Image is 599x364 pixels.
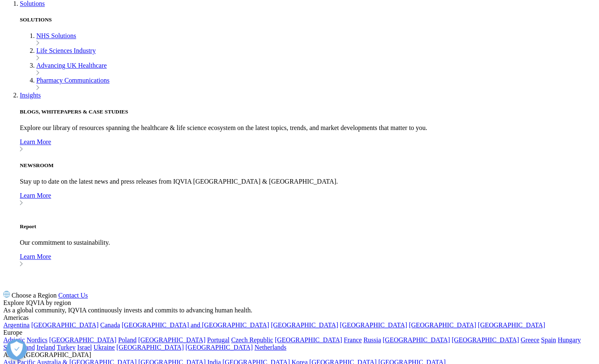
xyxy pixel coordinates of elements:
[49,336,116,343] a: [GEOGRAPHIC_DATA]
[57,344,76,351] a: Turkey
[77,344,92,351] a: Israel
[122,321,269,329] a: [GEOGRAPHIC_DATA] and [GEOGRAPHIC_DATA]
[31,321,99,329] a: [GEOGRAPHIC_DATA]
[94,344,115,351] a: Ukraine
[26,336,47,343] a: Nordics
[36,344,55,351] a: Ireland
[3,344,35,351] a: Switzerland
[558,336,581,343] a: Hungary
[20,239,596,246] p: Our commitment to sustainability.
[340,321,407,329] a: [GEOGRAPHIC_DATA]
[207,336,230,343] a: Portugal
[20,138,596,153] a: Learn More
[3,336,25,343] a: Adriatic
[271,321,338,329] a: [GEOGRAPHIC_DATA]
[36,47,96,54] a: Life Sciences Industry
[20,162,596,169] h5: NEWSROOM
[100,321,120,329] a: Canada
[36,32,76,39] a: NHS Solutions
[20,192,596,207] a: Learn More
[20,92,41,99] a: Insights
[12,292,57,299] span: Choose a Region
[118,336,136,343] a: Poland
[521,336,539,343] a: Greece
[383,336,450,343] a: [GEOGRAPHIC_DATA]
[20,17,596,23] h5: SOLUTIONS
[3,329,596,336] div: Europe
[138,336,206,343] a: [GEOGRAPHIC_DATA]
[58,292,88,299] a: Contact Us
[231,336,273,343] a: Czech Republic
[20,178,596,185] p: Stay up to date on the latest news and press releases from IQVIA [GEOGRAPHIC_DATA] & [GEOGRAPHIC_...
[3,321,30,329] a: Argentina
[364,336,381,343] a: Russia
[116,344,184,351] a: [GEOGRAPHIC_DATA]
[20,253,596,268] a: Learn More
[36,77,109,84] a: Pharmacy Communications
[20,109,596,115] h5: BLOGS, WHITEPAPERS & CASE STUDIES
[452,336,519,343] a: [GEOGRAPHIC_DATA]
[36,62,107,69] a: Advancing UK Healthcare
[6,339,27,360] button: 優先設定センターを開く
[541,336,556,343] a: Spain
[3,307,596,314] div: As a global community, IQVIA continuously invests and commits to advancing human health.
[409,321,476,329] a: [GEOGRAPHIC_DATA]
[3,351,596,359] div: Asia & [GEOGRAPHIC_DATA]
[3,299,596,307] div: Explore IQVIA by region
[254,344,286,351] a: Netherlands
[185,344,253,351] a: [GEOGRAPHIC_DATA]
[3,314,596,321] div: Americas
[478,321,545,329] a: [GEOGRAPHIC_DATA]
[20,124,596,132] p: Explore our library of resources spanning the healthcare & life science ecosystem on the latest t...
[20,223,596,230] h5: Report
[275,336,342,343] a: [GEOGRAPHIC_DATA]
[344,336,362,343] a: France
